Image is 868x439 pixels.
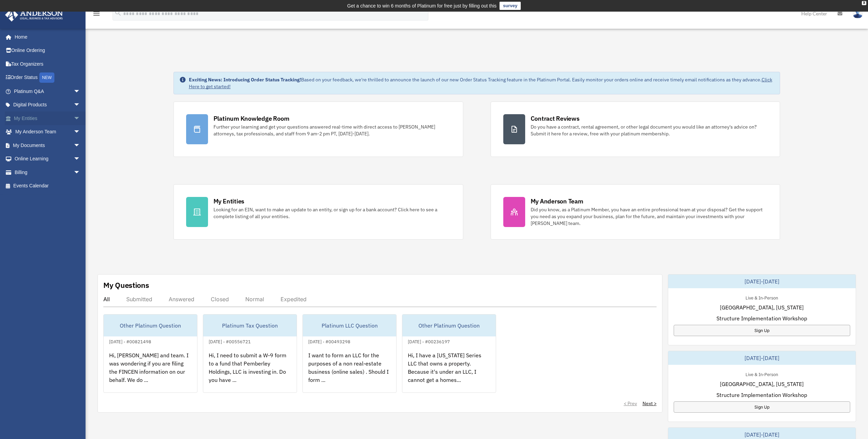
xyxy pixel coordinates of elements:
div: Submitted [126,296,152,303]
div: All [103,296,110,303]
span: arrow_drop_down [74,125,87,139]
span: [GEOGRAPHIC_DATA], [US_STATE] [720,303,804,311]
div: Did you know, as a Platinum Member, you have an entire professional team at your disposal? Get th... [531,206,768,227]
a: My Entitiesarrow_drop_down [5,111,91,125]
div: Answered [169,296,194,303]
div: Get a chance to win 6 months of Platinum for free just by filling out this [347,2,497,10]
div: [DATE] - #00556721 [203,337,256,345]
a: Home [5,30,87,44]
a: My Anderson Team Did you know, as a Platinum Member, you have an entire professional team at your... [491,184,780,240]
span: Structure Implementation Workshop [716,391,807,399]
i: menu [92,10,101,18]
div: Expedited [281,296,307,303]
div: Normal [245,296,264,303]
a: Billingarrow_drop_down [5,165,91,179]
div: Hi, I have a [US_STATE] Series LLC that owns a property. Because it's under an LLC, I cannot get ... [402,346,496,399]
a: Online Ordering [5,44,91,57]
a: survey [500,2,521,10]
span: arrow_drop_down [74,152,87,166]
a: My Entities Looking for an EIN, want to make an update to an entity, or sign up for a bank accoun... [173,184,463,240]
a: Events Calendar [5,179,91,193]
span: arrow_drop_down [74,84,87,98]
div: [DATE] - #00493298 [303,337,356,345]
div: I want to form an LLC for the purposes of a non real-estate business (online sales) . Should I fo... [303,346,396,399]
a: Online Learningarrow_drop_down [5,152,91,166]
a: My Anderson Teamarrow_drop_down [5,125,91,139]
div: My Anderson Team [531,197,583,205]
a: Platinum Q&Aarrow_drop_down [5,84,91,98]
span: arrow_drop_down [74,111,87,125]
a: Platinum Tax Question[DATE] - #00556721Hi, I need to submit a W-9 form to a fund that Pemberley H... [203,314,297,393]
div: Hi, [PERSON_NAME] and team. I was wondering if you are filing the FINCEN information on our behal... [104,346,197,399]
div: Do you have a contract, rental agreement, or other legal document you would like an attorney's ad... [531,123,768,137]
div: Platinum LLC Question [303,315,396,336]
a: Other Platinum Question[DATE] - #00821498Hi, [PERSON_NAME] and team. I was wondering if you are f... [103,314,197,393]
a: Platinum Knowledge Room Further your learning and get your questions answered real-time with dire... [173,102,463,157]
div: My Entities [213,197,244,205]
a: Tax Organizers [5,57,91,71]
span: arrow_drop_down [74,98,87,112]
div: Live & In-Person [740,370,783,377]
div: close [862,1,866,5]
div: My Questions [103,280,149,290]
div: Further your learning and get your questions answered real-time with direct access to [PERSON_NAM... [213,123,451,137]
a: Digital Productsarrow_drop_down [5,98,91,112]
i: search [114,9,122,17]
span: Structure Implementation Workshop [716,314,807,322]
div: Other Platinum Question [104,315,197,336]
div: Looking for an EIN, want to make an update to an entity, or sign up for a bank account? Click her... [213,206,451,220]
a: Click Here to get started! [189,77,772,90]
div: Closed [211,296,229,303]
div: [DATE] - #00236197 [402,337,455,345]
a: Platinum LLC Question[DATE] - #00493298I want to form an LLC for the purposes of a non real-estat... [302,314,397,393]
div: Live & In-Person [740,294,783,301]
img: User Pic [853,9,863,18]
span: arrow_drop_down [74,165,87,179]
a: Next > [643,400,657,407]
a: menu [92,12,101,18]
img: Anderson Advisors Platinum Portal [3,8,65,22]
div: NEW [39,72,54,83]
a: Sign Up [674,401,850,413]
div: [DATE]-[DATE] [668,275,856,288]
a: My Documentsarrow_drop_down [5,138,91,152]
a: Other Platinum Question[DATE] - #00236197Hi, I have a [US_STATE] Series LLC that owns a property.... [402,314,496,393]
strong: Exciting News: Introducing Order Status Tracking! [189,77,301,83]
div: Hi, I need to submit a W-9 form to a fund that Pemberley Holdings, LLC is investing in. Do you ha... [203,346,297,399]
div: Contract Reviews [531,114,580,123]
div: [DATE] - #00821498 [104,337,157,345]
div: Platinum Tax Question [203,315,297,336]
span: arrow_drop_down [74,138,87,152]
span: [GEOGRAPHIC_DATA], [US_STATE] [720,380,804,388]
a: Sign Up [674,325,850,336]
a: Order StatusNEW [5,71,91,85]
div: [DATE]-[DATE] [668,351,856,365]
a: Contract Reviews Do you have a contract, rental agreement, or other legal document you would like... [491,102,780,157]
div: Platinum Knowledge Room [213,114,289,123]
div: Other Platinum Question [402,315,496,336]
div: Based on your feedback, we're thrilled to announce the launch of our new Order Status Tracking fe... [189,76,775,90]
